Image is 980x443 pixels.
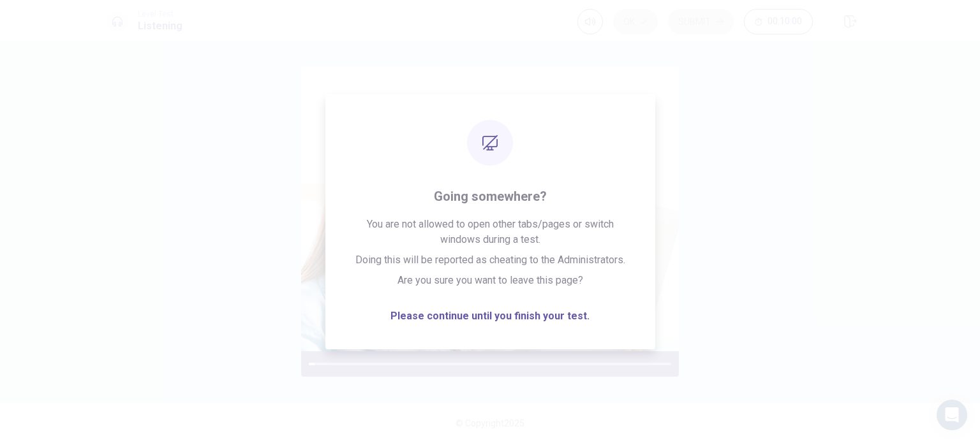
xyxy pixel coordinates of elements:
h4: You can take notes while you listen. [332,138,648,153]
span: © Copyright 2025 [456,418,524,428]
img: passage image [301,184,679,351]
button: 00:10:00 [744,9,813,34]
h1: Listening [138,18,182,34]
span: Level Test [138,10,182,18]
div: Listen to this clip about Weekend Plans, then answer the questions. [332,97,648,153]
span: 00:10:00 [768,17,802,27]
div: Open Intercom Messenger [937,400,967,430]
